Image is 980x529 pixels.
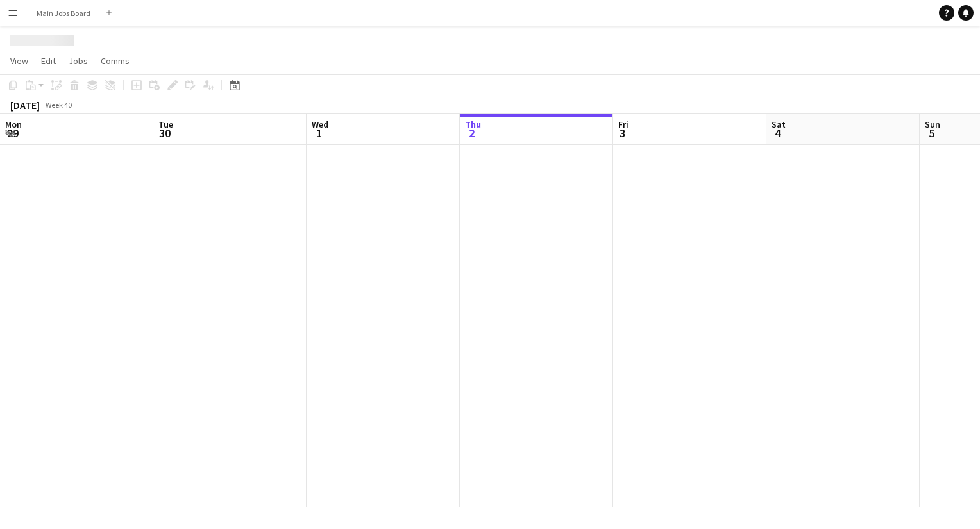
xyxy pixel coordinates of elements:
[96,53,135,69] a: Comms
[101,55,130,67] span: Comms
[923,126,940,140] span: 5
[69,55,88,67] span: Jobs
[770,126,786,140] span: 4
[41,55,56,67] span: Edit
[156,126,173,140] span: 30
[312,119,328,130] span: Wed
[618,119,629,130] span: Fri
[42,100,74,110] span: Week 40
[463,126,481,140] span: 2
[5,119,22,130] span: Mon
[5,53,33,69] a: View
[925,119,940,130] span: Sun
[3,126,22,140] span: 29
[616,126,629,140] span: 3
[310,126,328,140] span: 1
[63,53,93,69] a: Jobs
[158,119,173,130] span: Tue
[772,119,786,130] span: Sat
[26,1,101,26] button: Main Jobs Board
[10,99,40,112] div: [DATE]
[36,53,61,69] a: Edit
[10,55,28,67] span: View
[465,119,481,130] span: Thu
